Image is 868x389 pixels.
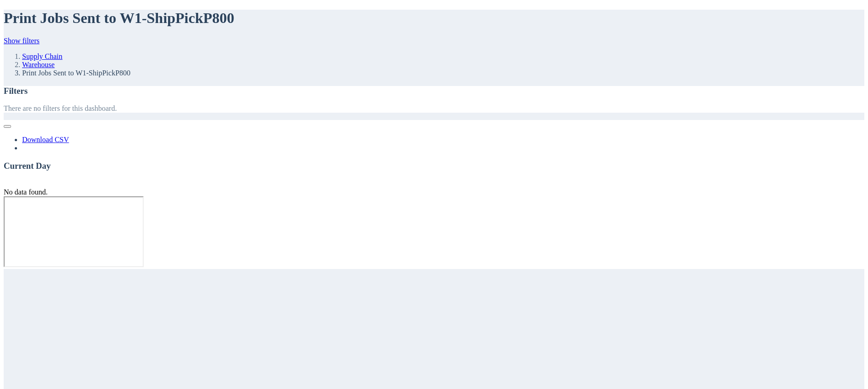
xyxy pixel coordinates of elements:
h3: Filters [4,86,864,96]
p: There are no filters for this dashboard. [4,104,864,113]
a: Warehouse [22,61,55,69]
div: No data found. [4,180,864,196]
a: Show filters [4,37,40,45]
h3: Current Day [4,161,864,171]
li: Print Jobs Sent to W1-ShipPickP800 [22,69,864,77]
a: Supply Chain [22,52,63,60]
h1: Print Jobs Sent to W1-ShipPickP800 [4,10,864,27]
a: Download CSV [22,136,69,143]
